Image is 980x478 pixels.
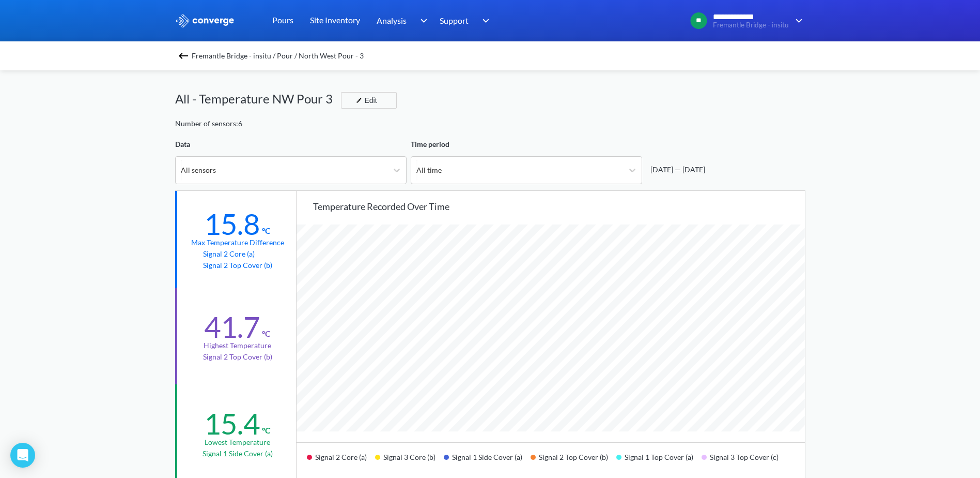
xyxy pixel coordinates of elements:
[440,14,469,27] span: Support
[713,21,789,29] span: Fremantle Bridge - insitu
[377,14,407,27] span: Analysis
[203,248,272,260] p: Signal 2 Core (a)
[375,449,444,473] div: Signal 3 Core (b)
[416,165,442,176] div: All time
[476,14,492,27] img: downArrow.svg
[444,449,531,473] div: Signal 1 Side Cover (a)
[205,437,270,448] div: Lowest temperature
[204,340,271,351] div: Highest temperature
[646,164,705,175] div: [DATE] — [DATE]
[352,94,379,107] div: Edit
[175,139,407,150] div: Data
[616,449,702,473] div: Signal 1 Top Cover (a)
[181,165,216,176] div: All sensors
[356,97,362,103] img: edit-icon.svg
[789,14,805,27] img: downArrow.svg
[307,449,375,473] div: Signal 2 Core (a)
[413,14,430,27] img: downArrow.svg
[341,92,397,109] button: Edit
[10,443,35,468] div: Open Intercom Messenger
[192,49,364,63] span: Fremantle Bridge - insitu / Pour / North West Pour - 3
[411,139,642,150] div: Time period
[203,448,273,459] p: Signal 1 Side Cover (a)
[204,206,260,242] div: 15.8
[531,449,616,473] div: Signal 2 Top Cover (b)
[203,260,272,271] p: Signal 2 Top Cover (b)
[175,14,235,27] img: logo_ewhite.svg
[203,351,272,363] p: Signal 2 Top Cover (b)
[702,449,787,473] div: Signal 3 Top Cover (c)
[191,237,284,248] div: Max temperature difference
[177,50,190,62] img: backspace.svg
[313,199,805,214] div: Temperature recorded over time
[175,118,242,129] div: Number of sensors: 6
[175,89,341,109] div: All - Temperature NW Pour 3
[204,309,260,345] div: 41.7
[204,406,260,441] div: 15.4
